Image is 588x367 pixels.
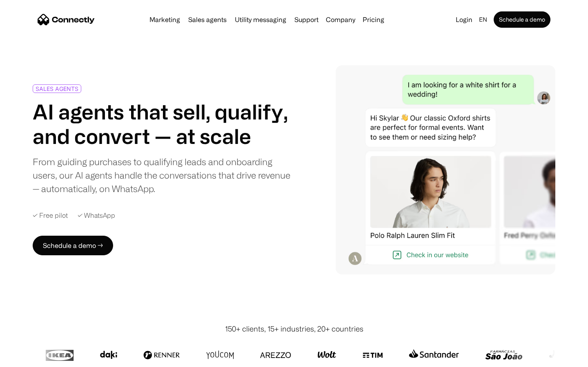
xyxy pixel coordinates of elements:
[78,212,115,219] div: ✓ WhatsApp
[359,16,388,23] a: Pricing
[225,323,363,334] div: 150+ clients, 15+ industries, 20+ countries
[146,16,183,23] a: Marketing
[33,236,113,255] a: Schedule a demo →
[494,11,550,28] a: Schedule a demo
[479,14,487,25] div: en
[33,99,291,148] h1: AI agents that sell, qualify, and convert — at scale
[326,14,355,25] div: Company
[232,16,290,23] a: Utility messaging
[185,16,230,23] a: Sales agents
[33,212,68,219] div: ✓ Free pilot
[16,353,49,364] ul: Language list
[36,86,78,92] div: SALES AGENTS
[291,16,322,23] a: Support
[33,155,291,195] div: From guiding purchases to qualifying leads and onboarding users, our AI agents handle the convers...
[8,352,49,364] aside: Language selected: English
[452,14,476,25] a: Login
